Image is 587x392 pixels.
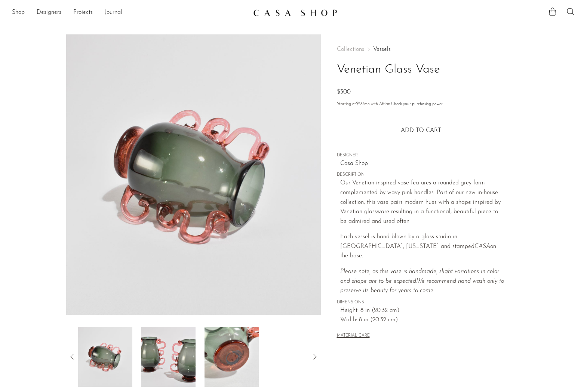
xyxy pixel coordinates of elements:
img: Venetian Glass Vase [78,327,132,387]
h1: Venetian Glass Vase [337,60,505,79]
p: Our Venetian-inspired vase features a rounded grey form complemented by wavy pink handles. Part o... [340,178,505,226]
em: CASA [474,244,490,249]
span: Collections [337,46,364,52]
a: Journal [105,8,122,18]
a: Designers [37,8,61,18]
img: Venetian Glass Vase [205,327,259,387]
em: We recommend hand wash only to preserve its beauty for years to come. [340,278,504,294]
span: DESCRIPTION [337,172,505,178]
span: DESIGNER [337,152,505,159]
span: $28 [356,102,363,106]
nav: Desktop navigation [12,6,247,19]
p: Starting at /mo with Affirm. [337,101,505,108]
button: MATERIAL CARE [337,333,370,339]
span: Width: 8 in (20.32 cm) [340,315,505,325]
span: $300 [337,89,351,95]
a: Check your purchasing power - Learn more about Affirm Financing (opens in modal) [391,102,443,106]
ul: NEW HEADER MENU [12,6,247,19]
a: Vessels [373,46,391,52]
nav: Breadcrumbs [337,46,505,52]
a: Projects [73,8,93,18]
img: Venetian Glass Vase [141,327,196,387]
em: Please note, as this vase is handmade, slight variations in color and shape are to be expected. [340,269,499,284]
p: Each vessel is hand blown by a glass studio in [GEOGRAPHIC_DATA], [US_STATE] and stamped on the b... [340,232,505,261]
button: Add to cart [337,121,505,140]
span: Height: 8 in (20.32 cm) [340,306,505,316]
span: Add to cart [401,128,441,134]
a: Shop [12,8,25,18]
span: DIMENSIONS [337,299,505,306]
img: Venetian Glass Vase [66,34,321,315]
a: Casa Shop [340,159,505,169]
